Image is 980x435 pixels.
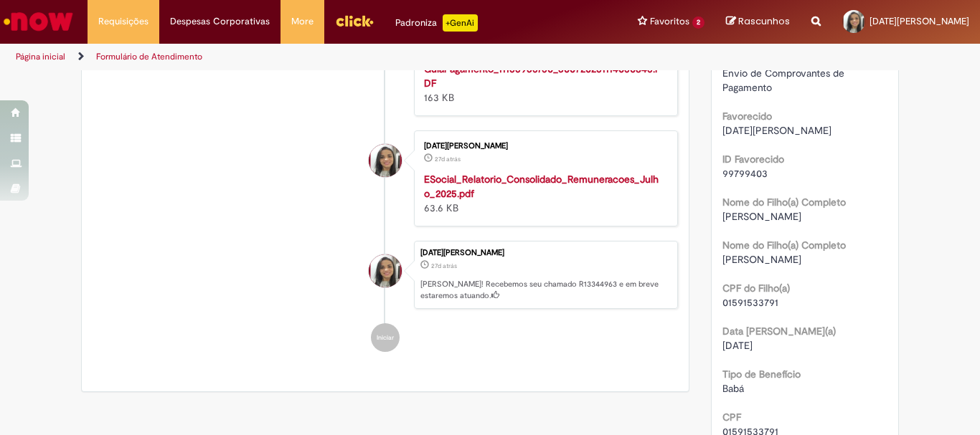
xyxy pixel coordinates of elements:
[420,279,670,301] p: [PERSON_NAME]! Recebemos seu chamado R13344963 e em breve estaremos atuando.
[424,173,659,200] a: ESocial_Relatorio_Consolidado_Remuneracoes_Julho_2025.pdf
[335,10,374,32] img: click_logo_yellow_360x200.png
[395,14,478,32] div: Padroniza
[870,15,969,27] span: [DATE][PERSON_NAME]
[96,51,202,62] a: Formulário de Atendimento
[722,325,836,338] b: Data [PERSON_NAME](a)
[692,16,705,29] span: 2
[722,67,847,94] span: Envio de Comprovantes de Pagamento
[722,282,790,295] b: CPF do Filho(a)
[170,14,270,29] span: Despesas Corporativas
[435,155,461,163] span: 27d atrás
[435,155,461,163] time: 01/08/2025 10:59:46
[369,254,402,287] div: Lucia Alves De Carvalho
[1,7,75,36] img: ServiceNow
[443,14,478,32] p: +GenAi
[722,210,801,223] span: [PERSON_NAME]
[11,44,643,70] ul: Trilhas de página
[420,249,670,257] div: [DATE][PERSON_NAME]
[722,411,741,424] b: CPF
[424,62,663,105] div: 163 KB
[722,253,801,266] span: [PERSON_NAME]
[722,239,846,252] b: Nome do Filho(a) Completo
[722,196,846,209] b: Nome do Filho(a) Completo
[431,262,457,270] time: 01/08/2025 11:00:20
[722,153,784,166] b: ID Favorecido
[291,14,314,29] span: More
[722,110,772,123] b: Favorecido
[722,382,744,395] span: Babá
[722,339,753,352] span: [DATE]
[431,262,457,270] span: 27d atrás
[424,62,661,90] a: GuiaPagamento_11155936760_300720251114060846.PDF
[722,296,778,309] span: 01591533791
[369,144,402,177] div: Lucia Alves De Carvalho
[726,15,790,29] a: Rascunhos
[738,14,790,28] span: Rascunhos
[424,172,663,215] div: 63.6 KB
[98,14,149,29] span: Requisições
[16,51,65,62] a: Página inicial
[722,167,768,180] span: 99799403
[424,142,663,150] div: [DATE][PERSON_NAME]
[722,124,831,137] span: [DATE][PERSON_NAME]
[722,368,801,381] b: Tipo de Benefício
[93,241,678,310] li: Lucia Alves De Carvalho
[650,14,689,29] span: Favoritos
